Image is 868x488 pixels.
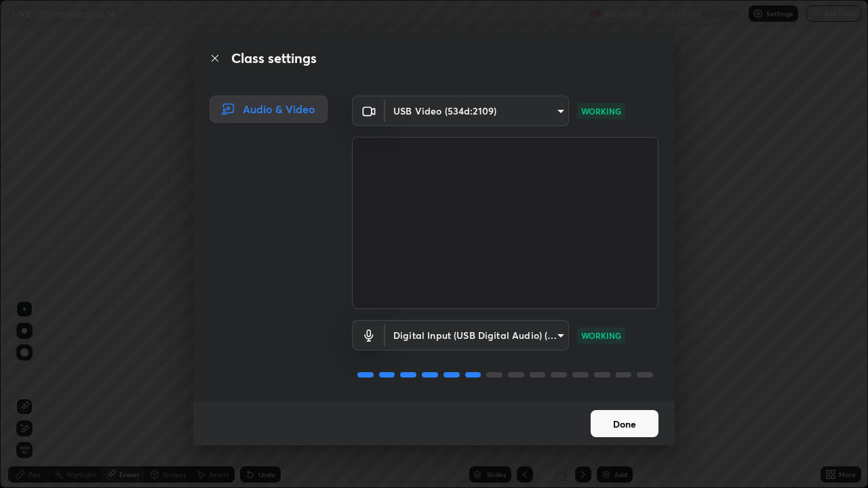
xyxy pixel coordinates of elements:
div: USB Video (534d:2109) [385,96,569,126]
div: USB Video (534d:2109) [385,320,569,350]
div: Audio & Video [210,96,328,123]
button: Done [591,410,658,437]
p: WORKING [581,329,621,342]
h2: Class settings [231,48,317,68]
p: WORKING [581,105,621,117]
